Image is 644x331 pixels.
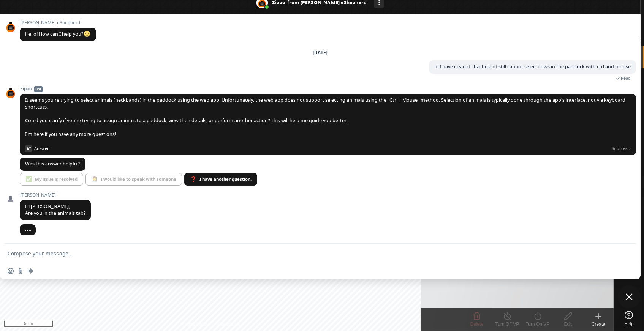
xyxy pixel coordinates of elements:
span: Delete [470,322,484,327]
span: [PERSON_NAME] [20,192,91,198]
span: Read [621,76,631,81]
span: Answer [34,145,609,152]
div: Turn On VP [522,321,553,328]
span: Zippo [20,86,636,91]
div: Turn Off VP [492,321,522,328]
div: Edit [553,321,583,328]
textarea: Compose your message... [8,250,616,257]
span: Hello! How can I help you? [25,31,91,37]
span: hi I have cleared chache and still cannot select cows in the paddock with ctrl and mouse [434,63,631,70]
span: Send a file [17,268,24,274]
span: It seems you're trying to select animals (neckbands) in the paddock using the web app. Unfortunat... [25,97,625,137]
div: [DATE] [313,50,328,55]
span: Was this answer helpful? [25,161,80,167]
a: Privacy Policy [180,321,209,328]
span: Hi [PERSON_NAME], Are you in the animals tab? [25,203,85,216]
div: Create [583,321,614,328]
span: Sources [612,145,631,152]
span: [PERSON_NAME] eShepherd [20,20,96,25]
span: Insert an emoji [8,268,14,274]
span: AI [25,145,32,152]
span: Bot [34,86,43,92]
span: Audio message [27,268,33,274]
div: Close chat [618,285,641,308]
a: Contact Us [218,321,240,328]
a: Help [614,308,644,329]
span: Help [624,322,634,326]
